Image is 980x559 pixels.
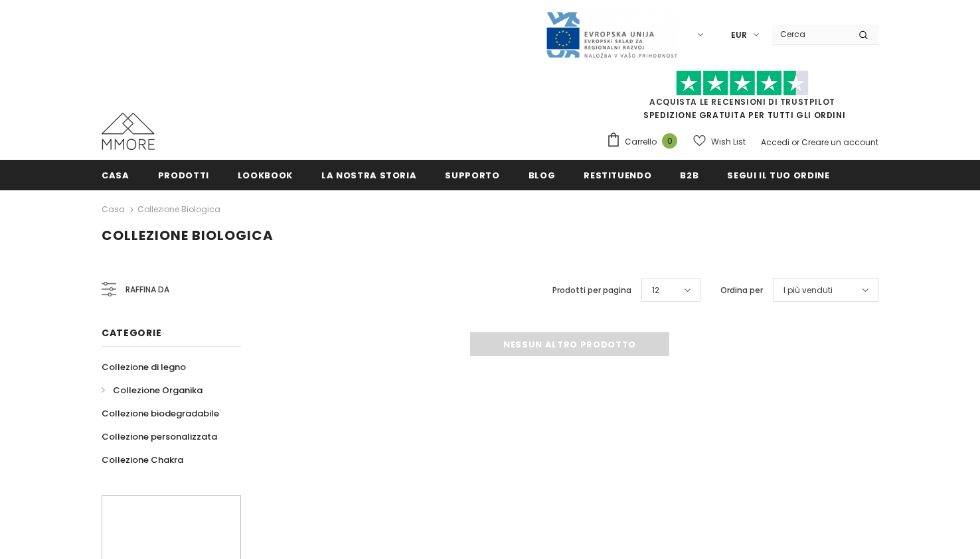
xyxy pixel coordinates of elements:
a: La nostra storia [321,160,416,190]
span: or [791,137,799,148]
a: Collezione Chakra [102,448,183,471]
label: Prodotti per pagina [552,284,631,297]
span: 12 [652,284,659,297]
a: Collezione di legno [102,355,186,379]
span: EUR [731,29,747,42]
a: Casa [102,160,129,190]
label: Ordina per [720,284,763,297]
span: Collezione biologica [102,226,274,245]
span: Prodotti [158,169,209,182]
span: Collezione Organika [113,384,203,397]
img: Javni Razpis [545,11,678,59]
span: Collezione Chakra [102,454,183,466]
span: Raffina da [125,282,169,297]
span: Segui il tuo ordine [727,169,829,182]
a: Blog [529,160,556,190]
span: Casa [102,169,129,182]
a: B2B [680,160,698,190]
a: Prodotti [158,160,209,190]
a: supporto [445,160,499,190]
span: 0 [662,133,677,149]
a: Casa [102,202,125,217]
a: Segui il tuo ordine [727,160,829,190]
a: Collezione biodegradabile [102,402,219,425]
a: Lookbook [238,160,293,190]
a: Collezione biologica [137,204,220,215]
a: Restituendo [584,160,651,190]
span: Restituendo [584,169,651,182]
a: Acquista le recensioni di TrustPilot [649,96,835,107]
span: Blog [529,169,556,182]
span: SPEDIZIONE GRATUITA PER TUTTI GLI ORDINI [606,76,878,121]
span: Categorie [102,326,161,340]
a: Wish List [693,130,746,153]
span: supporto [445,169,499,182]
span: B2B [680,169,698,182]
span: Collezione biodegradabile [102,407,219,420]
a: Collezione Organika [102,379,203,402]
span: Collezione di legno [102,361,186,373]
span: La nostra storia [321,169,416,182]
span: Lookbook [238,169,293,182]
span: I più venduti [783,284,833,297]
img: Casi MMORE [102,113,155,150]
span: Carrello [625,135,657,149]
a: Collezione personalizzata [102,425,217,448]
a: Creare un account [801,137,878,148]
span: Collezione personalizzata [102,430,217,443]
input: Search Site [772,25,849,44]
a: Carrello 0 [606,132,684,152]
img: Fidati di Pilot Stars [676,70,809,96]
a: Accedi [761,137,789,148]
a: Javni Razpis [545,29,678,40]
span: Wish List [711,135,746,149]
